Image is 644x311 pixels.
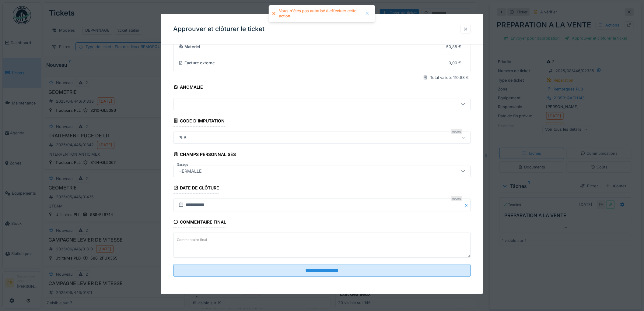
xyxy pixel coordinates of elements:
[173,116,225,127] div: Code d'imputation
[176,41,468,52] summary: Matériel50,88 €
[451,196,462,201] div: Requis
[464,199,471,211] button: Close
[176,168,204,175] div: HERMALLE
[173,25,264,33] h3: Approuver et clôturer le ticket
[178,60,444,66] div: Facture externe
[176,162,190,167] label: Garage
[173,150,236,160] div: Champs personnalisés
[176,134,189,141] div: PLB
[449,60,461,66] div: 0,00 €
[446,44,461,49] div: 50,88 €
[176,57,468,69] summary: Facture externe0,00 €
[173,217,226,228] div: Commentaire final
[430,75,469,80] div: Total validé: 110,88 €
[178,44,442,49] div: Matériel
[451,129,462,134] div: Requis
[173,183,219,194] div: Date de clôture
[176,236,208,244] label: Commentaire final
[173,83,203,93] div: Anomalie
[279,9,358,19] div: Vous n'êtes pas autorisé à effectuer cette action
